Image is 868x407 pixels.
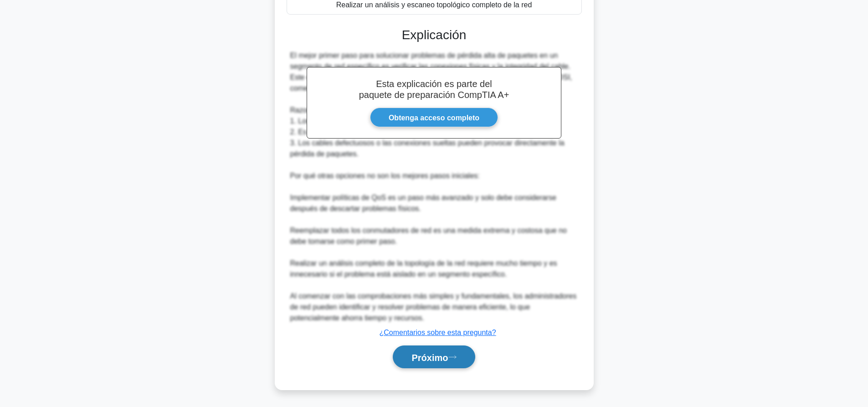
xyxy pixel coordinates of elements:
[290,52,572,92] font: El mejor primer paso para solucionar problemas de pérdida alta de paquetes en un segmento de red ...
[290,292,577,322] font: Al comenzar con las comprobaciones más simples y fundamentales, los administradores de red pueden...
[290,117,530,125] font: 1. Los problemas físicos suelen ser la causa raíz de los problemas de red.
[336,1,532,9] font: Realizar un análisis y escaneo topológico completo de la red
[290,227,567,245] font: Reemplazar todos los conmutadores de red es una medida extrema y costosa que no debe tomarse como...
[290,139,565,158] font: 3. Los cables defectuosos o las conexiones sueltas pueden provocar directamente la pérdida de paq...
[379,329,496,336] a: ¿Comentarios sobre esta pregunta?
[290,106,339,114] font: Razonamiento:
[290,172,480,180] font: Por qué otras opciones no son los mejores pasos iniciales:
[411,352,448,362] font: Próximo
[290,128,532,136] font: 2. Es un paso rápido y no invasivo que puede identificar problemas obvios.
[290,259,557,278] font: Realizar un análisis completo de la topología de la red requiere mucho tiempo y es innecesario si...
[290,194,556,212] font: Implementar políticas de QoS es un paso más avanzado y solo debe considerarse después de descarta...
[370,108,498,127] a: Obtenga acceso completo
[402,28,467,42] font: Explicación
[393,345,475,369] button: Próximo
